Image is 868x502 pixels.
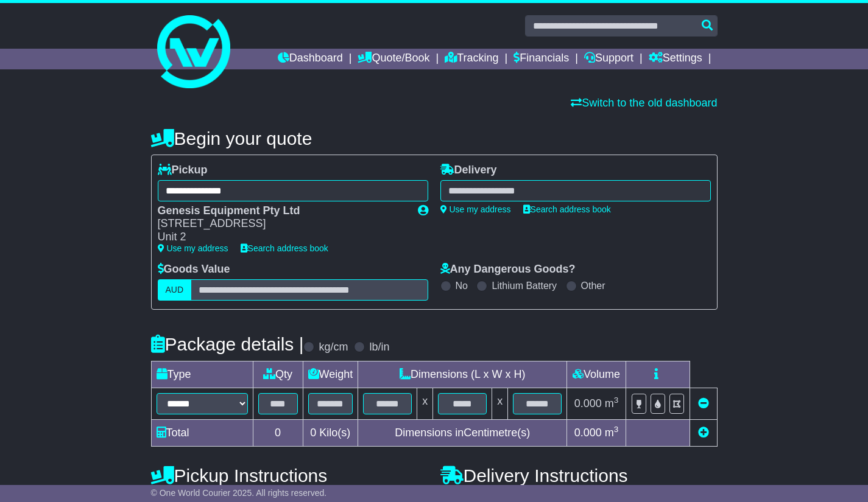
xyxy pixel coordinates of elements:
td: Weight [303,361,358,388]
td: x [492,388,508,419]
a: Search address book [523,204,611,214]
label: No [456,280,468,291]
span: m [605,397,619,410]
td: 0 [253,419,303,446]
a: Use my address [440,204,511,214]
h4: Delivery Instructions [440,465,718,486]
span: 0.000 [574,397,602,410]
sup: 3 [614,396,619,405]
td: Total [151,419,253,446]
a: Switch to the old dashboard [571,97,717,109]
span: m [605,427,619,439]
label: AUD [158,279,192,301]
span: © One World Courier 2025. All rights reserved. [151,488,327,498]
td: Dimensions in Centimetre(s) [358,419,567,446]
a: Use my address [158,243,228,253]
sup: 3 [614,425,619,434]
a: Support [584,49,633,69]
a: Settings [649,49,702,69]
td: Qty [253,361,303,388]
td: Kilo(s) [303,419,358,446]
a: Quote/Book [358,49,429,69]
label: Other [581,280,605,291]
label: Pickup [158,164,208,177]
a: Financials [513,49,569,69]
label: Goods Value [158,263,230,276]
div: Genesis Equipment Pty Ltd [158,204,406,218]
td: Volume [567,361,626,388]
a: Search address book [241,243,328,253]
label: Lithium Battery [492,280,557,291]
label: kg/cm [319,341,348,354]
h4: Begin your quote [151,128,718,148]
label: lb/in [369,341,389,354]
h4: Package details | [151,334,304,354]
td: x [417,388,433,419]
td: Type [151,361,253,388]
a: Tracking [445,49,498,69]
div: Unit 2 [158,231,406,244]
a: Add new item [698,427,709,439]
a: Dashboard [278,49,343,69]
label: Any Dangerous Goods? [440,263,576,276]
label: Delivery [440,164,497,177]
a: Remove this item [698,397,709,410]
span: 0 [310,427,316,439]
span: 0.000 [574,427,602,439]
h4: Pickup Instructions [151,465,428,486]
div: [STREET_ADDRESS] [158,217,406,231]
td: Dimensions (L x W x H) [358,361,567,388]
